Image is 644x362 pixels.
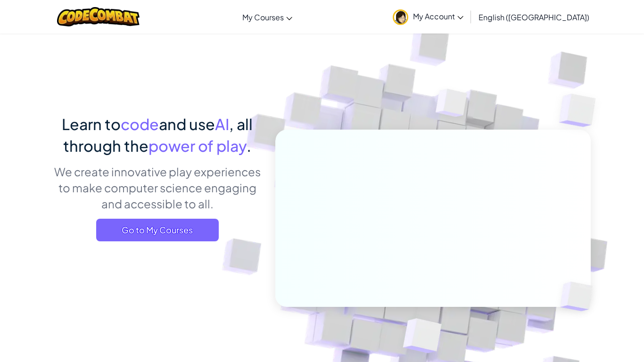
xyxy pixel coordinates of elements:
span: My Courses [242,12,284,22]
p: We create innovative play experiences to make computer science engaging and accessible to all. [53,164,261,212]
a: English ([GEOGRAPHIC_DATA]) [474,4,594,30]
span: My Account [413,11,463,21]
span: code [121,115,159,133]
span: AI [215,115,229,133]
a: Go to My Courses [96,219,219,241]
span: English ([GEOGRAPHIC_DATA]) [479,12,589,22]
img: Overlap cubes [418,70,486,140]
img: CodeCombat logo [57,7,140,26]
img: Overlap cubes [545,262,615,331]
span: power of play [149,136,247,155]
a: My Courses [238,4,297,30]
a: My Account [388,2,468,32]
img: Overlap cubes [540,71,622,150]
img: avatar [393,9,408,25]
span: Learn to [62,115,121,133]
span: . [247,136,251,155]
span: and use [159,115,215,133]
